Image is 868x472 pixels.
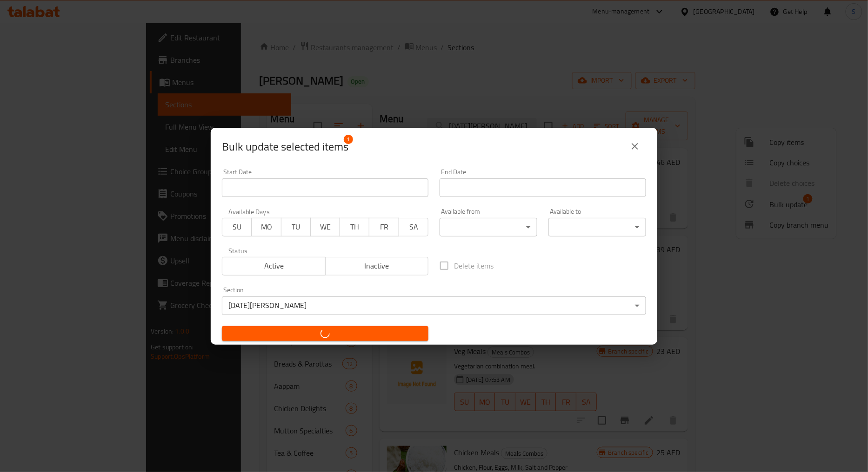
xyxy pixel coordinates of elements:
div: [DATE][PERSON_NAME] [222,296,646,315]
button: SA [399,218,428,236]
span: Delete items [454,260,494,271]
button: close [624,135,646,157]
div: ​ [440,218,537,236]
span: TH [344,220,366,234]
span: SU [226,220,248,234]
button: Active [222,257,326,275]
button: FR [369,218,399,236]
span: TU [285,220,307,234]
button: TU [281,218,311,236]
div: ​ [548,218,646,236]
span: FR [373,220,395,234]
button: Inactive [325,257,429,275]
button: MO [251,218,281,236]
button: SU [222,218,252,236]
span: Active [226,259,322,273]
span: SA [403,220,425,234]
span: 1 [344,135,353,144]
span: Inactive [329,259,425,273]
span: MO [255,220,277,234]
button: WE [310,218,340,236]
button: TH [340,218,369,236]
span: Selected items count [222,139,348,154]
span: WE [314,220,336,234]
